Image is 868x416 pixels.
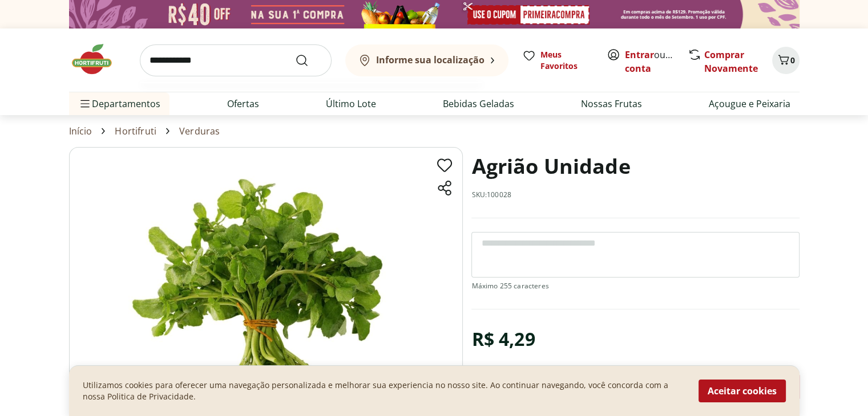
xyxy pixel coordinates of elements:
button: Carrinho [772,47,800,74]
span: Departamentos [78,90,160,117]
p: SKU: 100028 [471,190,511,199]
button: Aceitar cookies [699,380,786,402]
span: ou [625,48,676,75]
a: Entrar [625,48,654,61]
a: Ofertas [227,97,259,111]
a: Verduras [179,126,220,136]
span: 0 [790,55,795,66]
a: Início [69,126,92,136]
a: Comprar Novamente [704,48,758,75]
a: Hortifruti [115,126,156,136]
p: Utilizamos cookies para oferecer uma navegação personalizada e melhorar sua experiencia no nosso ... [83,380,685,402]
button: Submit Search [295,54,322,67]
a: Bebidas Geladas [443,97,514,111]
div: R$ 4,29 [471,323,535,355]
h1: Agrião Unidade [471,147,630,186]
button: Informe sua localização [345,44,508,76]
a: Nossas Frutas [581,97,642,111]
input: search [140,44,332,76]
button: Menu [78,90,92,117]
a: Açougue e Peixaria [709,97,790,111]
span: Meus Favoritos [540,49,593,72]
b: Informe sua localização [376,54,485,66]
a: Último Lote [326,97,376,111]
img: Hortifruti [69,42,126,76]
a: Criar conta [625,48,688,75]
a: Meus Favoritos [522,49,593,72]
